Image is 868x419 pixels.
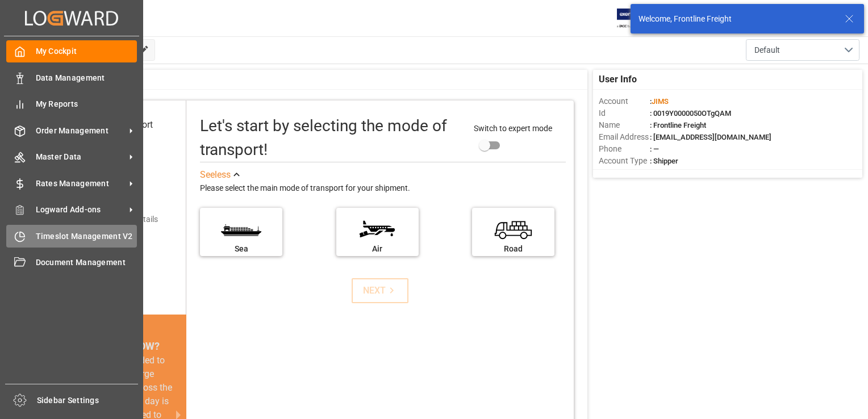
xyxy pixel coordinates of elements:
div: See less [200,168,231,182]
span: : 0019Y0000050OTgQAM [650,109,731,118]
span: Rates Management [36,178,126,190]
span: Order Management [36,125,126,137]
button: NEXT [352,278,408,303]
span: : [650,97,669,106]
div: Sea [206,243,277,255]
div: Road [478,243,549,255]
a: My Cockpit [6,40,137,62]
span: JIMS [652,97,669,106]
span: : Shipper [650,157,678,165]
div: Air [342,243,413,255]
span: Email Address [599,131,650,143]
span: : [EMAIL_ADDRESS][DOMAIN_NAME] [650,133,771,141]
button: open menu [746,39,859,61]
div: Let's start by selecting the mode of transport! [200,114,462,162]
span: : — [650,145,659,153]
span: Data Management [36,72,137,84]
span: My Cockpit [36,45,137,57]
div: Welcome, Frontline Freight [639,13,834,25]
span: Id [599,107,650,119]
span: Master Data [36,151,126,163]
span: Document Management [36,257,137,269]
span: Name [599,119,650,131]
a: Timeslot Management V2 [6,225,137,247]
span: Phone [599,143,650,155]
span: Switch to expert mode [474,124,552,133]
span: Account Type [599,155,650,167]
a: Data Management [6,66,137,89]
span: My Reports [36,98,137,110]
span: : Frontline Freight [650,121,706,129]
span: User Info [599,73,637,86]
div: Please select the main mode of transport for your shipment. [200,182,566,195]
img: Exertis%20JAM%20-%20Email%20Logo.jpg_1722504956.jpg [617,9,656,28]
span: Default [754,44,780,56]
span: Timeslot Management V2 [36,231,137,242]
div: NEXT [363,284,398,298]
span: Logward Add-ons [36,204,126,216]
span: Sidebar Settings [37,395,139,407]
span: Account [599,95,650,107]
